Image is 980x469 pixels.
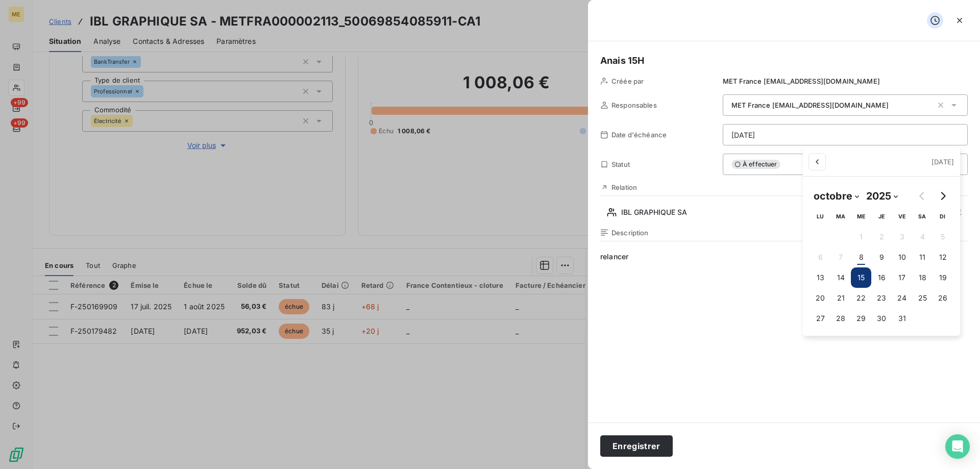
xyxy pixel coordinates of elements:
[851,206,871,227] th: mercredi
[933,247,953,267] button: 12
[892,247,912,267] button: 10
[871,288,892,308] button: 23
[851,267,871,288] button: 15
[871,206,892,227] th: jeudi
[892,288,912,308] button: 24
[912,288,933,308] button: 25
[892,206,912,227] th: vendredi
[933,267,953,288] button: 19
[933,288,953,308] button: 26
[810,247,830,267] button: 6
[871,247,892,267] button: 9
[933,227,953,247] button: 5
[912,227,933,247] button: 4
[830,308,851,329] button: 28
[830,247,851,267] button: 7
[912,206,933,227] th: samedi
[912,247,933,267] button: 11
[851,308,871,329] button: 29
[810,288,830,308] button: 20
[932,158,954,166] span: [DATE]
[871,227,892,247] button: 2
[871,267,892,288] button: 16
[933,206,953,227] th: dimanche
[933,186,953,206] button: Go to next month
[912,267,933,288] button: 18
[892,308,912,329] button: 31
[851,288,871,308] button: 22
[810,206,830,227] th: lundi
[871,308,892,329] button: 30
[830,288,851,308] button: 21
[892,227,912,247] button: 3
[810,308,830,329] button: 27
[830,206,851,227] th: mardi
[851,227,871,247] button: 1
[830,267,851,288] button: 14
[892,267,912,288] button: 17
[810,267,830,288] button: 13
[912,186,933,206] button: Go to previous month
[851,247,871,267] button: 8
